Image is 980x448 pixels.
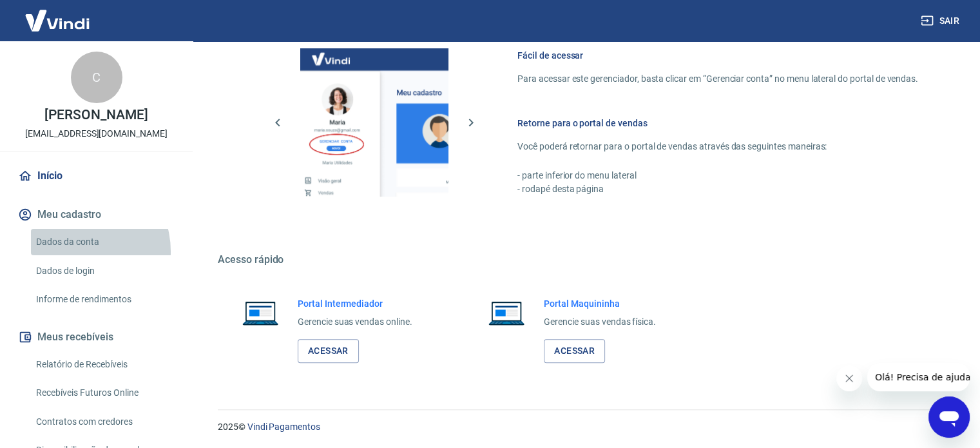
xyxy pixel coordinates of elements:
p: 2025 © [218,420,949,434]
h6: Retorne para o portal de vendas [517,117,918,130]
a: Relatório de Recebíveis [31,351,177,378]
img: Imagem de um notebook aberto [479,297,533,328]
a: Acessar [544,339,605,363]
p: [PERSON_NAME] [44,108,148,122]
a: Vindi Pagamentos [247,422,320,432]
button: Sair [918,9,965,33]
iframe: Mensagem da empresa [867,363,970,391]
a: Contratos com credores [31,409,177,435]
a: Dados da conta [31,229,177,255]
span: Olá! Precisa de ajuda? [8,9,108,19]
button: Meu cadastro [15,200,177,229]
img: Vindi [15,1,99,40]
div: C [71,52,122,103]
img: Imagem da dashboard mostrando o botão de gerenciar conta na sidebar no lado esquerdo [300,48,448,197]
p: Você poderá retornar para o portal de vendas através das seguintes maneiras: [517,140,918,153]
h6: Fácil de acessar [517,49,918,62]
a: Informe de rendimentos [31,286,177,313]
a: Dados de login [31,258,177,284]
iframe: Botão para abrir a janela de mensagens [928,396,970,438]
img: Imagem de um notebook aberto [233,297,287,328]
h6: Portal Intermediador [298,297,412,310]
button: Meus recebíveis [15,323,177,351]
a: Acessar [298,339,359,363]
p: Gerencie suas vendas online. [298,315,412,329]
p: - parte inferior do menu lateral [517,169,918,182]
a: Início [15,162,177,190]
h5: Acesso rápido [218,253,949,266]
p: - rodapé desta página [517,182,918,196]
p: Para acessar este gerenciador, basta clicar em “Gerenciar conta” no menu lateral do portal de ven... [517,72,918,86]
a: Recebíveis Futuros Online [31,380,177,406]
iframe: Fechar mensagem [836,365,862,391]
p: [EMAIL_ADDRESS][DOMAIN_NAME] [25,127,168,141]
h6: Portal Maquininha [544,297,656,310]
p: Gerencie suas vendas física. [544,315,656,329]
